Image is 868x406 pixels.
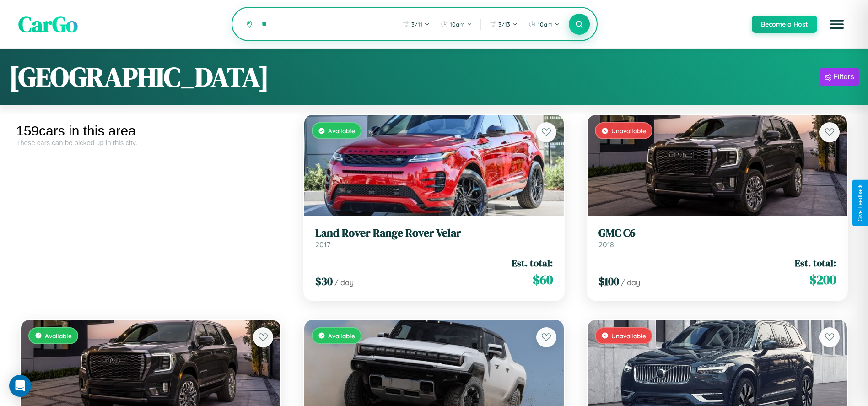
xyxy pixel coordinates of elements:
[9,58,269,96] h1: [GEOGRAPHIC_DATA]
[524,17,565,32] button: 10am
[809,271,836,289] span: $ 200
[485,17,522,32] button: 3/13
[9,375,31,397] div: Open Intercom Messenger
[598,227,836,249] a: GMC C62018
[315,227,553,249] a: Land Rover Range Rover Velar2017
[598,274,619,289] span: $ 100
[857,184,863,222] div: Give Feedback
[611,332,646,340] span: Unavailable
[16,123,286,139] div: 159 cars in this area
[328,332,355,340] span: Available
[820,68,859,86] button: Filters
[611,127,646,135] span: Unavailable
[398,17,434,32] button: 3/11
[833,72,854,81] div: Filters
[752,16,817,33] button: Become a Host
[538,21,553,28] span: 10am
[45,332,72,340] span: Available
[450,21,465,28] span: 10am
[795,256,836,270] span: Est. total:
[16,139,286,146] div: These cars can be picked up in this city.
[512,256,553,270] span: Est. total:
[315,274,333,289] span: $ 30
[621,278,640,287] span: / day
[824,11,850,37] button: Open menu
[315,227,553,240] h3: Land Rover Range Rover Velar
[18,9,78,39] span: CarGo
[598,240,614,249] span: 2018
[498,21,510,28] span: 3 / 13
[315,240,330,249] span: 2017
[328,127,355,135] span: Available
[533,271,553,289] span: $ 60
[436,17,477,32] button: 10am
[598,227,836,240] h3: GMC C6
[411,21,422,28] span: 3 / 11
[334,278,354,287] span: / day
